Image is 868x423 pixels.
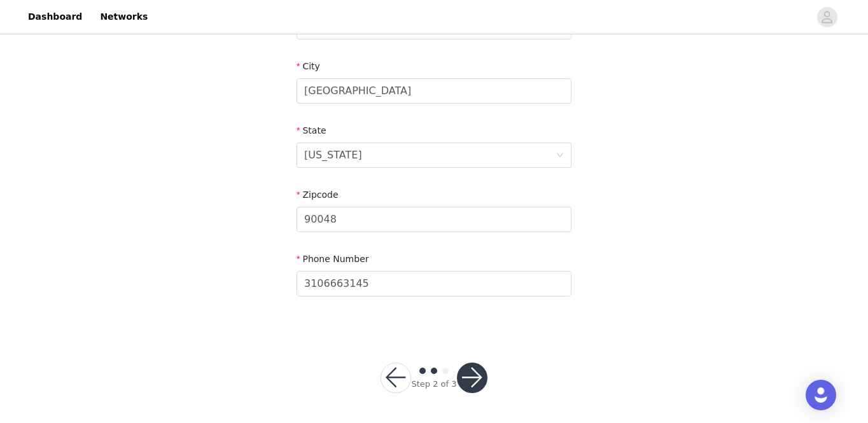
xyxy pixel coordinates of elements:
label: Zipcode [297,190,339,200]
label: City [297,61,320,71]
div: Open Intercom Messenger [806,380,836,410]
div: Step 2 of 3 [411,378,456,391]
div: California [304,143,362,167]
a: Dashboard [20,3,90,31]
div: avatar [821,7,833,27]
a: Networks [92,3,155,31]
label: Phone Number [297,254,369,264]
i: icon: down [556,151,564,160]
label: State [297,125,326,135]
